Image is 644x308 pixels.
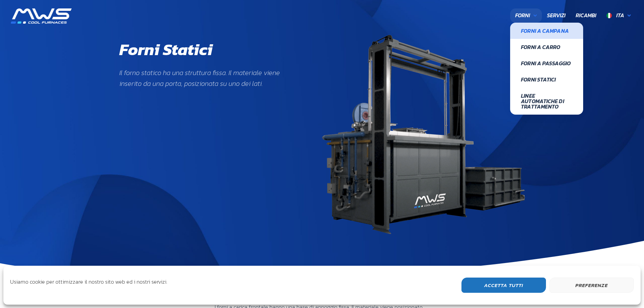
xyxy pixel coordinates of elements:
[10,278,167,291] div: Usiamo cookie per ottimizzare il nostro sito web ed i nostri servizi.
[521,77,572,82] span: Forni Statici
[11,8,72,24] img: MWS s.r.l.
[510,88,583,115] a: Linee Automatiche di Trattamento
[601,8,636,23] a: Ita
[461,278,546,293] button: Accetta Tutti
[549,278,634,293] button: Preferenze
[547,11,566,20] span: Servizi
[521,44,572,50] span: Forni a Carro
[510,71,583,88] a: Forni Statici
[510,55,583,71] a: Forni a Passaggio
[616,11,624,19] span: Ita
[521,28,572,33] span: Forni a Campana
[510,23,583,39] a: Forni a Campana
[119,67,302,89] p: Il forno statico ha una struttura fissa. Il materiale viene inserito da una porta, posizionata su...
[510,39,583,55] a: Forni a Carro
[542,8,571,23] a: Servizi
[515,11,530,20] span: Forni
[571,8,601,23] a: Ricambi
[521,61,572,66] span: Forni a Passaggio
[510,8,542,23] a: Forni
[576,11,596,20] span: Ricambi
[119,40,213,60] h1: Forni Statici
[521,93,572,109] span: Linee Automatiche di Trattamento
[322,35,525,234] img: carica-frontale-black
[131,301,198,306] h6: Temperature di lavoro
